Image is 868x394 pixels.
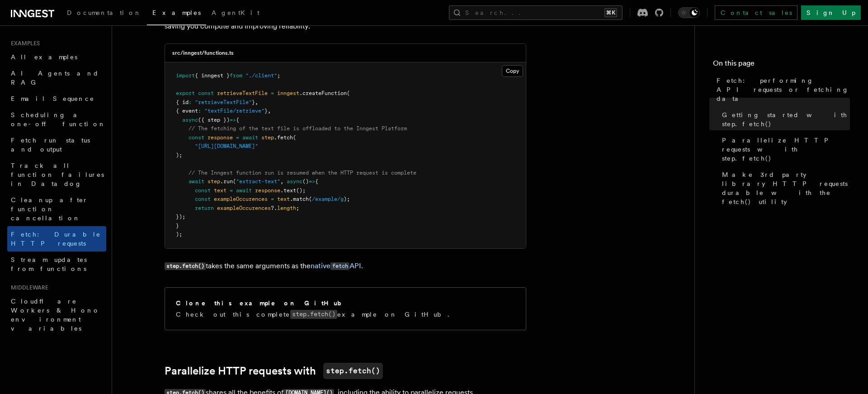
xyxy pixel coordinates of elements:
[176,72,195,79] span: import
[287,178,302,185] span: async
[67,9,142,16] span: Documentation
[11,256,87,272] span: Stream updates from functions
[7,132,106,157] a: Fetch run status and output
[604,8,617,17] kbd: ⌘K
[165,260,526,273] p: takes the same arguments as the .
[7,90,106,107] a: Email Sequence
[11,53,77,61] span: All examples
[271,205,277,211] span: ?.
[147,3,206,25] a: Examples
[198,90,214,96] span: const
[245,72,277,79] span: "./client"
[502,65,523,77] button: Copy
[722,136,850,163] span: Parallelize HTTP requests with step.fetch()
[165,262,206,270] code: step.fetch()
[11,70,99,86] span: AI Agents and RAG
[165,287,526,330] a: Clone this example on GitHubCheck out this completestep.fetch()example on GitHub.
[290,196,309,202] span: .match
[198,108,201,114] span: :
[330,262,349,270] code: fetch
[7,107,106,132] a: Scheduling a one-off function
[176,310,455,319] p: Check out this complete example on GitHub.
[293,134,296,141] span: (
[11,111,106,128] span: Scheduling a one-off function
[176,223,179,229] span: }
[165,363,383,379] a: Parallelize HTTP requests withstep.fetch()
[274,134,293,141] span: .fetch
[340,196,344,202] span: g
[152,9,201,16] span: Examples
[713,58,850,72] h4: On this page
[189,178,204,185] span: await
[302,178,309,185] span: ()
[311,261,361,270] a: nativefetchAPI
[217,90,268,96] span: retrieveTextFile
[176,299,348,308] h2: Clone this example on GitHub
[7,65,106,90] a: AI Agents and RAG
[189,99,192,105] span: :
[236,178,280,185] span: "extract-text"
[214,196,268,202] span: exampleOccurences
[290,310,337,318] code: step.fetch()
[296,205,299,211] span: ;
[309,196,312,202] span: (
[7,226,106,252] a: Fetch: Durable HTTP requests
[176,108,198,114] span: { event
[255,187,280,194] span: response
[312,196,340,202] span: /example/
[347,90,350,96] span: (
[189,170,416,176] span: // The Inngest function run is resumed when the HTTP request is complete
[214,187,226,194] span: text
[299,90,347,96] span: .createFunction
[715,5,797,20] a: Contact sales
[315,178,318,185] span: {
[172,49,234,57] h3: src/inngest/functions.ts
[230,72,242,79] span: from
[7,49,106,65] a: All examples
[189,134,204,141] span: const
[722,170,850,206] span: Make 3rd party library HTTP requests durable with the fetch() utility
[277,196,290,202] span: text
[252,99,255,105] span: }
[176,99,189,105] span: { id
[11,298,100,332] span: Cloudflare Workers & Hono environment variables
[230,117,236,123] span: =>
[212,9,259,16] span: AgentKit
[198,117,230,123] span: ({ step })
[296,187,306,194] span: ();
[7,40,40,47] span: Examples
[344,196,350,202] span: );
[7,252,106,277] a: Stream updates from functions
[717,76,850,103] span: Fetch: performing API requests or fetching data
[7,293,106,337] a: Cloudflare Workers & Hono environment variables
[236,134,239,141] span: =
[678,7,700,18] button: Toggle dark mode
[280,178,283,185] span: ,
[271,90,274,96] span: =
[189,125,407,132] span: // The fetching of the text file is offloaded to the Inngest Platform
[176,90,195,96] span: export
[277,72,280,79] span: ;
[208,134,233,141] span: response
[208,178,220,185] span: step
[255,99,258,105] span: ,
[182,117,198,123] span: async
[176,152,182,158] span: );
[195,187,211,194] span: const
[280,187,296,194] span: .text
[11,196,88,222] span: Cleanup after function cancellation
[195,72,230,79] span: { inngest }
[11,162,104,187] span: Track all function failures in Datadog
[220,178,233,185] span: .run
[271,196,274,202] span: =
[206,3,265,24] a: AgentKit
[195,99,252,105] span: "retrieveTextFile"
[277,90,299,96] span: inngest
[204,108,264,114] span: "textFile/retrieve"
[718,166,850,210] a: Make 3rd party library HTTP requests durable with the fetch() utility
[217,205,271,211] span: exampleOccurences
[176,231,182,237] span: );
[7,284,48,291] span: Middleware
[176,214,185,220] span: });
[236,117,239,123] span: {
